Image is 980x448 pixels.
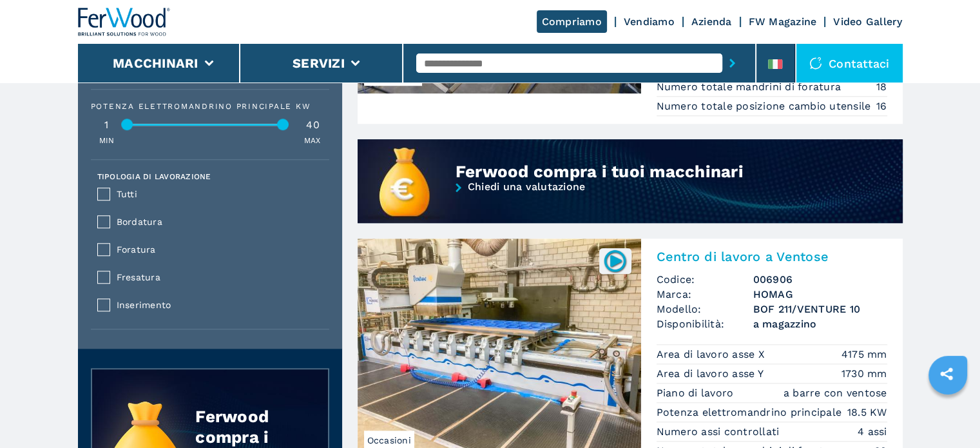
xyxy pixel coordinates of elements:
[691,15,732,28] a: Azienda
[657,272,753,287] span: Codice:
[456,161,813,182] div: Ferwood compra i tuoi macchinari
[97,173,211,180] label: Tipologia di Lavorazione
[91,120,123,130] div: 1
[753,287,887,302] h3: HOMAG
[657,287,753,302] span: Marca:
[753,272,887,287] h3: 006906
[657,317,753,331] span: Disponibilità:
[657,99,874,113] p: Numero totale posizione cambio utensile
[858,424,887,439] em: 4 assi
[753,317,887,331] span: a magazzino
[117,187,322,202] span: Tutti
[117,298,322,313] span: Inserimento
[930,358,963,390] a: sharethis
[722,48,742,78] button: submit-button
[304,135,321,146] p: MAX
[749,15,817,28] a: FW Magazine
[876,79,887,94] em: 18
[293,55,345,71] button: Servizi
[624,15,675,28] a: Vendiamo
[78,8,171,36] img: Ferwood
[841,366,887,381] em: 1730 mm
[876,99,887,113] em: 16
[753,302,887,317] h3: BOF 211/VENTURE 10
[657,80,845,94] p: Numero totale mandrini di foratura
[657,386,737,400] p: Piano di lavoro
[297,120,329,130] div: 40
[657,367,767,381] p: Area di lavoro asse Y
[657,405,845,420] p: Potenza elettromandrino principale
[117,270,322,285] span: Fresatura
[117,242,322,257] span: Foratura
[99,135,115,146] p: MIN
[117,215,322,229] span: Bordatura
[847,405,887,420] em: 18.5 KW
[841,347,887,362] em: 4175 mm
[358,182,903,225] a: Chiedi una valutazione
[796,44,903,83] div: Contattaci
[91,102,329,110] div: Potenza elettromandrino principale KW
[602,248,628,273] img: 006906
[113,55,198,71] button: Macchinari
[833,15,902,28] a: Video Gallery
[657,302,753,317] span: Modello:
[925,390,970,438] iframe: Chat
[809,57,822,70] img: Contattaci
[657,425,783,439] p: Numero assi controllati
[657,347,769,362] p: Area di lavoro asse X
[657,249,887,264] h2: Centro di lavoro a Ventose
[537,10,607,33] a: Compriamo
[783,385,887,400] em: a barre con ventose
